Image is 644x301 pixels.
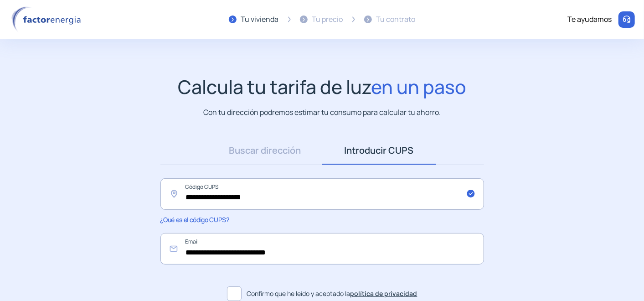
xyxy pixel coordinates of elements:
[160,215,229,224] span: ¿Qué es el código CUPS?
[567,14,612,26] div: Te ayudamos
[371,74,466,99] span: en un paso
[208,136,322,165] a: Buscar dirección
[622,15,631,24] img: llamar
[241,14,279,26] div: Tu vivienda
[247,289,417,299] span: Confirmo que he leído y aceptado la
[178,76,466,98] h1: Calcula tu tarifa de luz
[203,107,441,118] p: Con tu dirección podremos estimar tu consumo para calcular tu ahorro.
[376,14,416,26] div: Tu contrato
[312,14,343,26] div: Tu precio
[9,6,87,33] img: logo factor
[322,136,436,165] a: Introducir CUPS
[350,289,417,298] a: política de privacidad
